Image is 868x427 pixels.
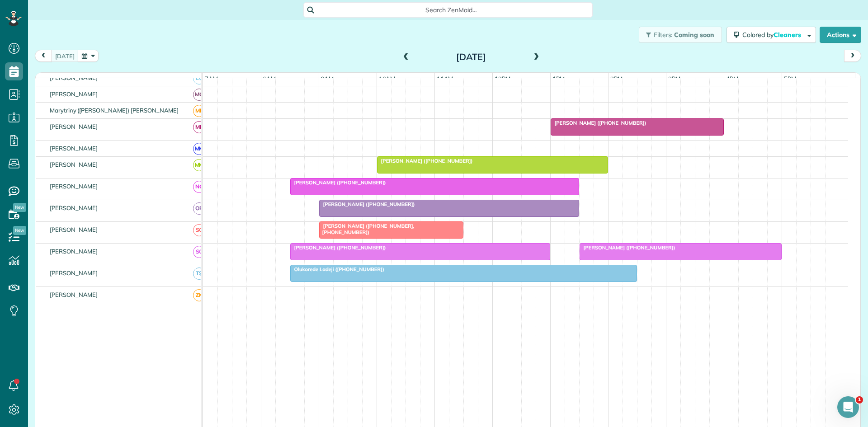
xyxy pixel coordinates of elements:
button: next [844,50,861,62]
span: 4pm [724,75,740,82]
span: OR [193,202,205,215]
span: ME [193,105,205,117]
span: [PERSON_NAME] ([PHONE_NUMBER]) [377,158,473,164]
span: 11am [435,75,455,82]
span: TS [193,267,205,280]
span: [PERSON_NAME] [48,204,100,211]
span: [PERSON_NAME] ([PHONE_NUMBER]) [290,179,387,186]
span: [PERSON_NAME] [48,248,100,255]
span: [PERSON_NAME] ([PHONE_NUMBER]) [579,244,676,251]
span: New [13,226,26,235]
span: 1 [856,396,863,404]
button: Actions [820,27,861,43]
span: SC [193,224,205,236]
span: Marytriny ([PERSON_NAME]) [PERSON_NAME] [48,107,180,114]
span: MG [193,89,205,101]
button: [DATE] [51,50,79,62]
span: Olukorede Ladeji ([PHONE_NUMBER]) [290,266,385,272]
span: 12pm [493,75,512,82]
span: [PERSON_NAME] [48,269,100,277]
button: Colored byCleaners [726,27,816,43]
span: 8am [261,75,278,82]
span: [PERSON_NAME] [48,291,100,298]
span: [PERSON_NAME] [48,74,100,81]
span: [PERSON_NAME] ([PHONE_NUMBER]) [550,120,647,126]
span: 7am [203,75,220,82]
span: 2pm [609,75,624,82]
span: Coming soon [674,31,715,39]
span: [PERSON_NAME] [48,161,100,168]
span: [PERSON_NAME] [48,123,100,130]
span: ML [193,121,205,133]
span: [PERSON_NAME] ([PHONE_NUMBER]) [290,244,387,251]
span: 10am [377,75,397,82]
iframe: Intercom live chat [837,396,859,418]
span: Filters: [654,31,673,39]
span: MM [193,143,205,155]
span: [PERSON_NAME] [48,145,100,152]
span: New [13,203,26,212]
span: SC [193,246,205,258]
button: prev [35,50,52,62]
span: NC [193,181,205,193]
span: [PERSON_NAME] [48,183,100,190]
span: Cleaners [774,31,802,39]
span: MM [193,159,205,171]
span: [PERSON_NAME] [48,226,100,233]
span: Colored by [742,31,804,39]
span: LC [193,72,205,84]
span: 5pm [782,75,798,82]
span: [PERSON_NAME] ([PHONE_NUMBER]) [319,201,415,207]
span: 1pm [551,75,566,82]
span: [PERSON_NAME] ([PHONE_NUMBER], [PHONE_NUMBER]) [319,223,415,235]
span: 3pm [666,75,682,82]
span: ZK [193,289,205,301]
span: 9am [319,75,336,82]
span: [PERSON_NAME] [48,90,100,98]
h2: [DATE] [415,52,528,62]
